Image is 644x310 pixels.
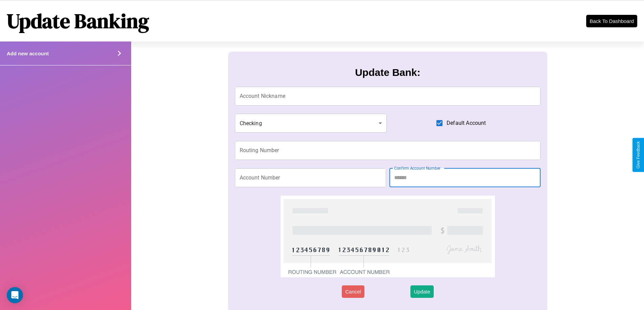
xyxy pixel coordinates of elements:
[447,119,486,127] span: Default Account
[342,285,364,298] button: Cancel
[410,285,433,298] button: Update
[636,141,641,169] div: Give Feedback
[7,7,149,35] h1: Update Banking
[7,287,23,303] div: Open Intercom Messenger
[281,196,495,277] img: check
[586,15,637,27] button: Back To Dashboard
[235,114,387,133] div: Checking
[394,165,440,171] label: Confirm Account Number
[7,51,49,56] h4: Add new account
[355,67,420,78] h3: Update Bank:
